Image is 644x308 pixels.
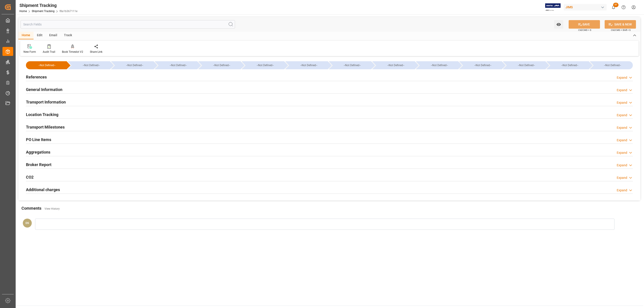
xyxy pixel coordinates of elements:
div: Book Timeslot V2 [62,50,83,54]
div: --Not Defined-- [329,61,371,69]
div: --Not Defined-- [72,61,110,69]
div: Email [46,32,61,39]
h2: Location Tracking [26,112,58,118]
h2: CO2 [26,174,34,180]
div: --Not Defined-- [416,61,458,69]
div: --Not Defined-- [26,61,67,69]
h2: PO Line Items [26,137,51,143]
button: SAVE [569,20,600,29]
button: open menu [554,20,563,29]
div: Expand [617,175,627,180]
div: --Not Defined-- [464,61,502,69]
div: New Form [23,50,36,54]
div: --Not Defined-- [246,61,284,69]
div: --Not Defined-- [507,61,545,69]
div: Track [61,32,75,39]
div: --Not Defined-- [547,61,589,69]
div: --Not Defined-- [68,61,110,69]
button: JIMS [564,3,608,11]
span: Ctrl/CMD + S [578,28,591,32]
h2: Additional charges [26,187,60,193]
div: --Not Defined-- [420,61,458,69]
h2: Broker Report [26,162,51,168]
div: Audit Trail [43,50,55,54]
h2: Comments [21,205,41,211]
div: Expand [617,125,627,130]
div: Shipment Tracking [19,2,77,9]
div: Expand [617,75,627,80]
div: --Not Defined-- [503,61,545,69]
div: Expand [617,113,627,118]
div: --Not Defined-- [590,61,633,69]
div: --Not Defined-- [372,61,415,69]
div: Expand [617,88,627,93]
div: --Not Defined-- [155,61,197,69]
div: --Not Defined-- [30,61,64,69]
div: Expand [617,163,627,168]
div: --Not Defined-- [116,61,154,69]
h2: Aggregations [26,149,50,155]
input: Search Fields [21,20,235,29]
div: --Not Defined-- [159,61,197,69]
div: --Not Defined-- [203,61,241,69]
h2: References [26,74,47,80]
button: show 57 new notifications [608,2,619,12]
div: --Not Defined-- [333,61,371,69]
button: SAVE & NEW [605,20,636,29]
div: JIMS [564,4,607,11]
div: --Not Defined-- [198,61,241,69]
div: --Not Defined-- [290,61,328,69]
h2: General Information [26,86,62,93]
div: Expand [617,138,627,143]
div: Edit [34,32,46,39]
div: --Not Defined-- [242,61,284,69]
img: Exertis%20JAM%20-%20Email%20Logo.jpg_1722504956.jpg [545,3,561,11]
a: Home [19,10,27,13]
div: --Not Defined-- [551,61,589,69]
h2: Transport Information [26,99,66,105]
div: --Not Defined-- [594,61,631,69]
div: --Not Defined-- [377,61,415,69]
div: Expand [617,150,627,155]
button: Help Center [619,2,629,12]
span: 57 [613,3,619,7]
div: --Not Defined-- [111,61,154,69]
div: --Not Defined-- [459,61,502,69]
div: Expand [617,100,627,105]
a: Shipment Tracking [32,10,55,13]
span: DS [25,221,29,225]
div: --Not Defined-- [285,61,328,69]
h2: Transport Milestones [26,124,65,130]
span: Ctrl/CMD + Shift + S [611,28,631,32]
a: View History [44,207,60,210]
div: Share Link [90,50,102,54]
div: Expand [617,188,627,193]
div: Home [18,32,34,39]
